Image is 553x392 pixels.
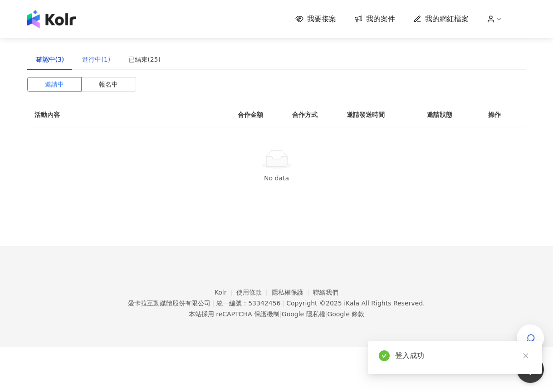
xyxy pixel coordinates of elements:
[481,102,526,127] th: 操作
[216,300,280,307] div: 統一編號：53342456
[236,289,272,296] a: 使用條款
[215,289,236,296] a: Kolr
[82,54,110,64] div: 進行中(1)
[189,309,364,319] span: 本站採用 reCAPTCHA 保護機制
[230,102,285,127] th: 合作金額
[272,289,313,296] a: 隱私權保護
[344,300,359,307] a: iKala
[420,102,480,127] th: 邀請狀態
[128,54,161,64] div: 已結束(25)
[36,54,64,64] div: 確認中(3)
[366,14,395,24] span: 我的案件
[379,350,390,361] span: check-circle
[27,10,76,28] img: logo
[45,77,64,91] span: 邀請中
[282,300,284,307] span: |
[354,14,395,24] a: 我的案件
[413,14,469,24] a: 我的網紅檔案
[128,300,210,307] div: 愛卡拉互動媒體股份有限公司
[339,102,420,127] th: 邀請發送時間
[285,102,339,127] th: 合作方式
[325,310,328,318] span: |
[395,350,531,361] div: 登入成功
[282,310,325,318] a: Google 隱私權
[212,300,215,307] span: |
[523,353,529,359] span: close
[425,14,469,24] span: 我的網紅檔案
[307,14,336,24] span: 我要接案
[313,289,338,296] a: 聯絡我們
[295,14,336,24] a: 我要接案
[327,310,364,318] a: Google 條款
[27,102,209,127] th: 活動內容
[279,310,282,318] span: |
[38,173,515,183] div: No data
[286,300,425,307] div: Copyright © 2025 All Rights Reserved.
[99,77,118,91] span: 報名中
